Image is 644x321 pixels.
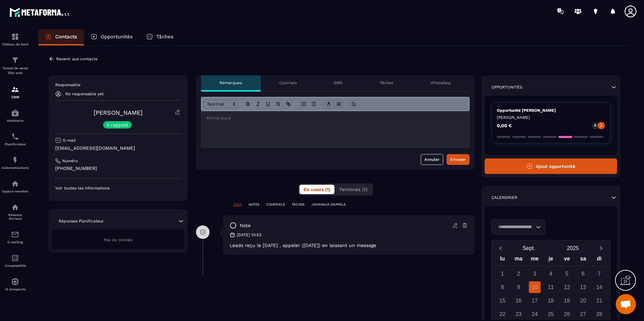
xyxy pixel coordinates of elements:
div: ma [511,254,527,266]
div: 10 [529,281,541,293]
a: automationsautomationsEspace membre [2,175,29,198]
p: Planificateur [2,142,29,146]
button: Annuler [421,154,443,165]
p: Opportunités [101,34,133,40]
a: [PERSON_NAME] [94,109,142,116]
div: Ouvrir le chat [616,294,636,314]
div: 6 [577,268,589,280]
p: Opportunité [PERSON_NAME] [497,108,605,113]
button: Open years overlay [551,242,595,254]
span: Pas de donnée [104,238,133,242]
a: emailemailE-mailing [2,225,29,249]
button: Envoyer [447,154,470,165]
button: Previous month [494,244,507,253]
p: Comptabilité [2,264,29,267]
div: Envoyer [450,156,466,163]
p: CRM [2,95,29,99]
p: Leads reçu le [DATE] , appeler ([DATE]) en laissant un message [230,243,468,248]
button: Open months overlay [507,242,551,254]
p: Calendrier [491,195,517,200]
p: JOURNAUX D'APPELS [311,202,346,207]
p: WhatsApp [430,80,451,85]
a: social-networksocial-networkRéseaux Sociaux [2,198,29,225]
img: social-network [11,203,19,211]
div: 16 [513,295,524,307]
p: IA prospects [2,287,29,291]
div: 17 [529,295,541,307]
div: 2 [513,268,524,280]
img: formation [11,56,19,64]
div: 26 [561,308,573,320]
div: 14 [593,281,605,293]
a: schedulerschedulerPlanificateur [2,128,29,151]
div: lu [494,254,511,266]
span: En cours (1) [303,187,330,192]
div: me [527,254,543,266]
a: Opportunités [84,29,139,45]
p: TÂCHES [292,202,304,207]
p: SMS [334,80,343,85]
div: 3 [529,268,541,280]
button: Next month [595,244,607,253]
img: email [11,230,19,239]
p: E-mailing [2,240,29,244]
div: 25 [545,308,557,320]
img: automations [11,180,19,188]
p: Courriels [279,80,297,85]
div: 12 [561,281,573,293]
p: Responsable [55,82,181,87]
a: formationformationTableau de bord [2,28,29,51]
div: 9 [513,281,524,293]
img: scheduler [11,133,19,141]
p: Revenir aux contacts [56,57,97,61]
div: 8 [496,281,508,293]
div: 15 [496,295,508,307]
button: Terminés (1) [335,185,372,194]
div: 4 [545,268,557,280]
p: [EMAIL_ADDRESS][DOMAIN_NAME] [55,145,181,151]
p: Webinaire [2,119,29,122]
div: 24 [529,308,541,320]
p: Numéro [62,158,78,164]
p: Espace membre [2,189,29,193]
p: Tunnel de vente Site web [2,66,29,75]
p: Remarques [220,80,242,85]
div: Search for option [491,219,545,235]
div: 22 [496,308,508,320]
p: TOUT [233,202,242,207]
a: automationsautomationsAutomatisations [2,151,29,175]
div: 19 [561,295,573,307]
p: 0,00 € [497,123,512,128]
div: 18 [545,295,557,307]
a: formationformationTunnel de vente Site web [2,51,29,80]
a: formationformationCRM [2,80,29,104]
p: COURRIELS [266,202,285,207]
div: 28 [593,308,605,320]
p: Réponses Planificateur [59,218,104,224]
p: [DATE] 10:53 [237,232,261,238]
div: 20 [577,295,589,307]
div: 7 [593,268,605,280]
div: 13 [577,281,589,293]
p: E-mail [63,138,76,143]
p: No responsable yet [65,92,104,96]
img: accountant [11,254,19,262]
img: automations [11,156,19,164]
div: ve [559,254,575,266]
p: Tâches [156,34,173,40]
div: 27 [577,308,589,320]
p: Automatisations [2,166,29,170]
p: [PHONE_NUMBER] [55,165,181,172]
div: 21 [593,295,605,307]
p: A rappelé [106,122,128,127]
p: Contacts [55,34,77,40]
a: Tâches [139,29,180,45]
input: Search for option [496,223,534,231]
div: 11 [545,281,557,293]
p: Réseaux Sociaux [2,213,29,220]
img: automations [11,278,19,286]
img: formation [11,33,19,41]
p: Tableau de bord [2,42,29,46]
p: NOTES [249,202,259,207]
div: 5 [561,268,573,280]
